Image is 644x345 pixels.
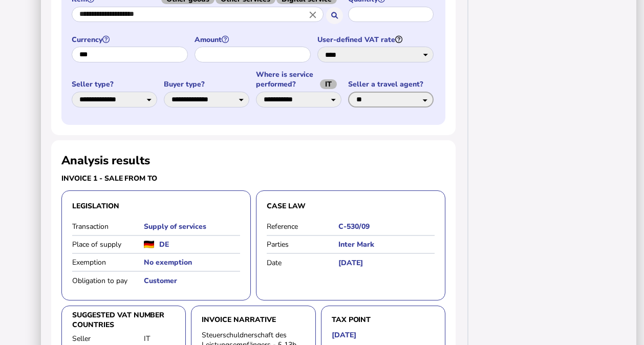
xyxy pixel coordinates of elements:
[144,241,154,248] img: de.png
[72,222,144,231] label: Transaction
[144,222,240,231] h5: Supply of services
[72,334,144,343] label: Seller
[332,316,435,323] h3: Tax point
[164,79,251,89] label: Buyer type?
[72,201,240,211] h3: Legislation
[267,201,435,211] h3: Case law
[267,222,338,231] label: Reference
[338,240,435,249] h5: Inter Mark
[72,79,159,89] label: Seller type?
[72,35,189,45] label: Currency
[338,222,435,231] h5: C-530/09
[61,153,150,168] h2: Analysis results
[144,257,240,267] h5: No exemption
[256,70,343,89] label: Where is service performed?
[348,79,435,89] label: Seller a travel agent?
[338,258,435,268] h5: [DATE]
[72,316,175,323] h3: Suggested VAT number countries
[317,35,435,45] label: User-defined VAT rate
[159,240,169,249] h5: DE
[267,240,338,249] label: Parties
[144,276,240,286] h5: Customer
[326,7,343,24] button: Search for an item by HS code or use natural language description
[307,9,318,20] i: Close
[72,276,144,286] label: Obligation to pay
[332,330,356,340] h5: [DATE]
[72,257,144,267] label: Exemption
[72,240,144,249] label: Place of supply
[320,79,337,89] span: IT
[195,35,312,45] label: Amount
[144,334,175,343] div: IT
[61,174,251,183] h3: Invoice 1 - sale from to
[202,316,305,323] h3: Invoice narrative
[267,258,338,268] label: Date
